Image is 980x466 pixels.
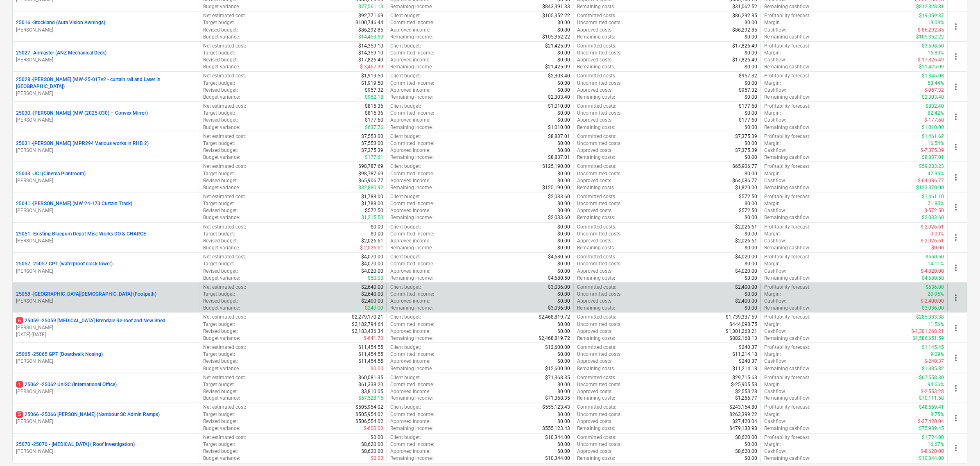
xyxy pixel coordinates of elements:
p: 25030 - [PERSON_NAME] (MW (2025-030) – Convex Mirror) [16,110,148,117]
div: 125062 -25062 UniSC (International Office)[PERSON_NAME] [16,381,197,395]
p: Remaining costs : [577,3,616,10]
p: Client budget : [390,133,421,140]
p: 25028 - [PERSON_NAME] (MW-25-017v2 - curtain rail and Laser in [GEOGRAPHIC_DATA]) [16,76,197,90]
p: Revised budget : [204,87,238,94]
span: more_vert [951,353,961,363]
p: [DATE] - [DATE] [16,331,197,338]
p: Revised budget : [204,27,238,34]
p: $59,283.23 [919,163,944,170]
p: Cashflow : [764,177,786,184]
p: Uncommitted costs : [577,170,622,177]
span: more_vert [951,202,961,212]
p: Approved income : [390,147,430,154]
p: Client budget : [390,103,421,110]
p: $812,328.81 [917,3,944,10]
iframe: Chat Widget [939,427,980,466]
p: Cashflow : [764,147,786,154]
p: $65,906.77 [732,163,757,170]
p: 25057 - 25057 GPT (waterproof clock tower) [16,260,113,267]
span: more_vert [951,263,961,273]
p: Remaining income : [390,214,433,221]
p: $0.00 [745,34,757,41]
p: $-3,467.39 [360,63,383,70]
p: $957.32 [739,87,757,94]
p: Remaining costs : [577,154,616,161]
p: $0.00 [745,110,757,117]
p: Margin : [764,80,781,87]
p: $21,425.09 [545,63,570,70]
p: $572.50 [365,207,383,214]
p: Profitability forecast : [764,163,810,170]
p: Budget variance : [204,154,240,161]
p: $1,788.00 [361,193,383,200]
span: 6 [16,317,23,324]
p: $2,033.60 [548,193,570,200]
p: Approved costs : [577,117,613,124]
p: $105,352.22 [543,12,570,19]
p: $-957.32 [925,87,944,94]
p: $125,190.00 [543,184,570,191]
p: $1,461.10 [922,193,944,200]
p: Net estimated cost : [204,12,247,19]
p: $7,375.39 [735,147,757,154]
p: Remaining costs : [577,184,616,191]
p: $0.00 [558,19,570,26]
p: $31,062.52 [732,3,757,10]
p: Margin : [764,170,781,177]
p: $98,787.69 [358,170,383,177]
p: $0.00 [745,19,757,26]
p: [PERSON_NAME] [16,448,197,455]
p: Remaining costs : [577,214,616,221]
span: more_vert [951,142,961,152]
p: 82.42% [928,110,944,117]
p: 58.44% [928,80,944,87]
p: Remaining costs : [577,94,616,101]
p: $-177.60 [925,117,944,124]
p: $77,561.13 [358,3,383,10]
p: $19,059.37 [919,12,944,19]
p: $17,826.49 [358,57,383,63]
p: 25041 - [PERSON_NAME] (MW 24-173 Curtain Track) [16,200,132,207]
p: $1,788.00 [361,200,383,207]
p: $572.50 [739,207,757,214]
p: $8,837.01 [922,154,944,161]
p: Uncommitted costs : [577,80,622,87]
p: $17,826.49 [732,57,757,63]
p: Revised budget : [204,207,238,214]
p: Committed income : [390,200,434,207]
p: Uncommitted costs : [577,110,622,117]
p: $2,033.60 [922,214,944,221]
p: $98,787.69 [358,163,383,170]
div: 25041 -[PERSON_NAME] (MW 24-173 Curtain Track)[PERSON_NAME] [16,200,197,214]
p: $815.36 [365,110,383,117]
div: 25070 -25070 - [MEDICAL_DATA] ( Roof Investigation)[PERSON_NAME] [16,441,197,455]
p: Revised budget : [204,57,238,63]
p: Client budget : [390,224,421,231]
p: Uncommitted costs : [577,50,622,57]
p: $1,010.00 [922,124,944,131]
p: $0.00 [745,154,757,161]
p: 16.80% [928,50,944,57]
p: $0.00 [558,117,570,124]
p: Revised budget : [204,117,238,124]
div: 525066 -25066 [PERSON_NAME] (Nambour SC Admin Ramps)[PERSON_NAME] [16,412,197,425]
p: $0.00 [745,200,757,207]
p: Approved costs : [577,87,613,94]
p: $0.00 [558,50,570,57]
p: [PERSON_NAME] [16,418,197,425]
p: Committed costs : [577,193,617,200]
p: [PERSON_NAME] [16,298,197,305]
p: $0.00 [558,200,570,207]
p: $0.00 [745,94,757,101]
p: Net estimated cost : [204,163,247,170]
p: Remaining cashflow : [764,94,810,101]
p: $0.00 [371,224,383,231]
p: $0.00 [745,124,757,131]
p: [PERSON_NAME] [16,117,197,124]
p: $177.60 [739,117,757,124]
p: 25016 - Stockland (Aura Vision Awnings) [16,19,105,26]
p: Uncommitted costs : [577,200,622,207]
div: 25065 -25065 GPT (Boardwalk Nosing)[PERSON_NAME] [16,351,197,365]
p: Approved income : [390,207,430,214]
p: [PERSON_NAME] [16,90,197,97]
